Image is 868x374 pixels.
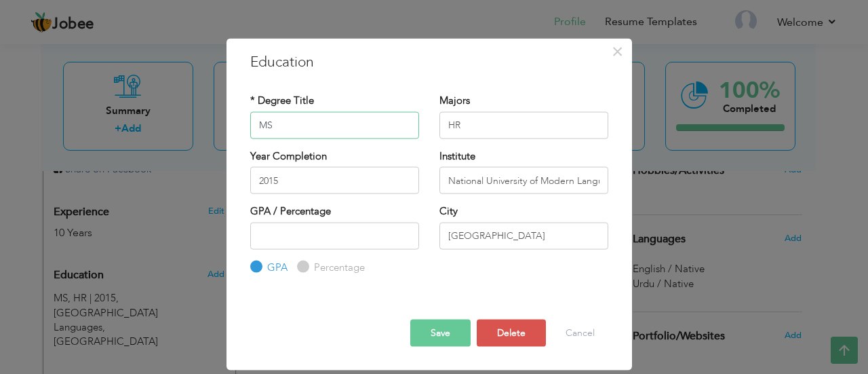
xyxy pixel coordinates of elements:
[477,320,546,347] button: Delete
[552,320,608,347] button: Cancel
[250,204,331,219] label: GPA / Percentage
[439,204,458,219] label: City
[250,149,327,163] label: Year Completion
[439,149,475,163] label: Institute
[607,40,629,62] button: Close
[439,94,470,108] label: Majors
[250,52,608,72] h3: Education
[250,94,314,108] label: * Degree Title
[264,260,288,274] label: GPA
[612,39,623,63] span: ×
[311,260,365,274] label: Percentage
[410,320,471,347] button: Save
